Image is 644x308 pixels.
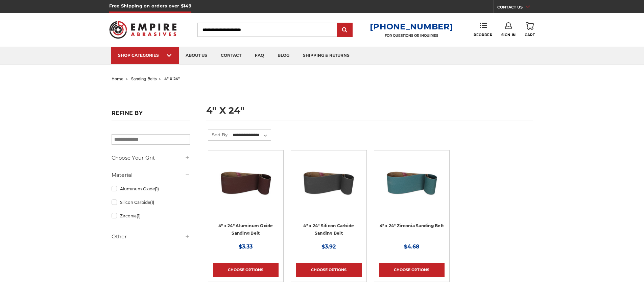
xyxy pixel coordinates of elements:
[112,210,190,222] a: Zirconia
[112,183,190,195] a: Aluminum Oxide
[385,155,439,209] img: 4" x 24" Zirconia Sanding Belt
[112,154,190,162] h5: Choose Your Grit
[208,129,229,140] label: Sort By:
[112,233,190,241] h5: Other
[474,22,492,37] a: Reorder
[404,243,420,250] span: $4.68
[214,47,248,64] a: contact
[131,76,157,81] a: sanding belts
[137,213,141,218] span: (1)
[380,223,444,228] a: 4" x 24" Zirconia Sanding Belt
[379,155,445,221] a: 4" x 24" Zirconia Sanding Belt
[296,47,356,64] a: shipping & returns
[112,110,190,120] h5: Refine by
[232,130,271,140] select: Sort By:
[206,106,533,120] h1: 4" x 24"
[239,243,253,250] span: $3.33
[474,33,492,37] span: Reorder
[370,33,453,38] p: FOR QUESTIONS OR INQUIRIES
[213,155,279,221] a: 4" x 24" Aluminum Oxide Sanding Belt
[271,47,296,64] a: blog
[112,171,190,179] h5: Material
[155,186,159,191] span: (1)
[112,76,123,81] a: home
[338,23,352,37] input: Submit
[379,263,445,277] a: Choose Options
[109,17,177,43] img: Empire Abrasives
[219,155,273,209] img: 4" x 24" Aluminum Oxide Sanding Belt
[118,53,172,58] div: SHOP CATEGORIES
[296,263,361,277] a: Choose Options
[218,223,273,236] a: 4" x 24" Aluminum Oxide Sanding Belt
[179,47,214,64] a: about us
[213,263,279,277] a: Choose Options
[501,33,516,37] span: Sign In
[303,223,354,236] a: 4" x 24" Silicon Carbide Sanding Belt
[150,200,154,205] span: (1)
[525,22,535,37] a: Cart
[164,76,180,81] span: 4" x 24"
[112,196,190,208] a: Silicon Carbide
[497,3,535,13] a: CONTACT US
[302,155,356,209] img: 4" x 24" Silicon Carbide File Belt
[321,243,336,250] span: $3.92
[370,22,453,31] a: [PHONE_NUMBER]
[296,155,361,221] a: 4" x 24" Silicon Carbide File Belt
[525,33,535,37] span: Cart
[248,47,271,64] a: faq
